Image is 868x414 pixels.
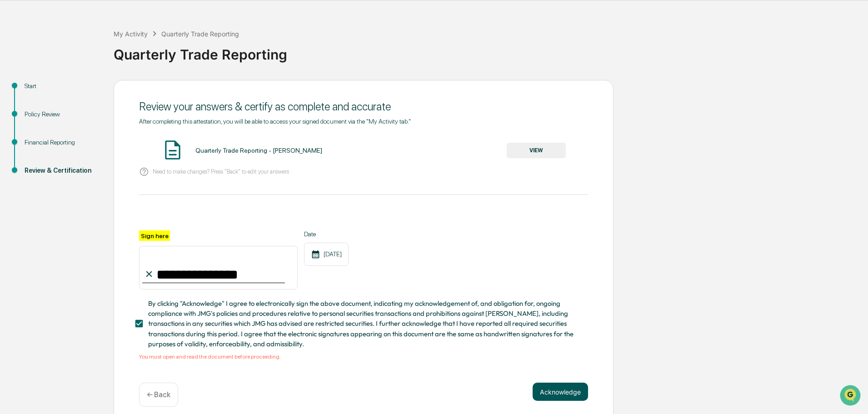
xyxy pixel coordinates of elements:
div: Review & Certification [25,166,99,175]
div: Quarterly Trade Reporting [114,39,863,63]
button: Acknowledge [533,383,588,401]
div: Financial Reporting [25,138,99,147]
div: 🗄️ [66,115,73,123]
div: We're available if you need us! [31,79,115,86]
div: Policy Review [25,110,99,119]
img: 1746055101610-c473b297-6a78-478c-a979-82029cc54cd1 [9,70,25,86]
span: By clicking "Acknowledge" I agree to electronically sign the above document, indicating my acknow... [148,299,581,349]
a: 🔎Data Lookup [5,128,61,145]
label: Date [304,230,349,238]
div: Start new chat [31,70,149,79]
span: Pylon [90,154,110,161]
div: Start [25,81,99,91]
a: 🖐️Preclearance [5,111,62,127]
iframe: Open customer support [839,384,863,409]
div: 🖐️ [9,115,16,123]
div: Review your answers & certify as complete and accurate [139,100,588,113]
span: Data Lookup [18,132,57,141]
p: ← Back [147,390,170,399]
span: Preclearance [18,115,59,124]
div: 🔎 [9,133,16,140]
a: 🗄️Attestations [62,111,116,127]
span: Attestations [75,115,113,124]
p: How can we help? [9,19,165,34]
button: Start new chat [155,72,165,83]
button: VIEW [507,143,566,158]
a: Powered byPylon [64,154,110,161]
label: Sign here [139,230,170,241]
div: You must open and read the document before proceeding. [139,354,588,360]
span: After completing this attestation, you will be able to access your signed document via the "My Ac... [139,118,411,125]
div: [DATE] [304,243,349,266]
div: Quarterly Trade Reporting [161,30,239,38]
p: Need to make changes? Press "Back" to edit your answers [153,168,289,175]
div: Quarterly Trade Reporting - [PERSON_NAME] [195,147,322,154]
img: Document Icon [161,139,184,161]
div: My Activity [114,30,148,38]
